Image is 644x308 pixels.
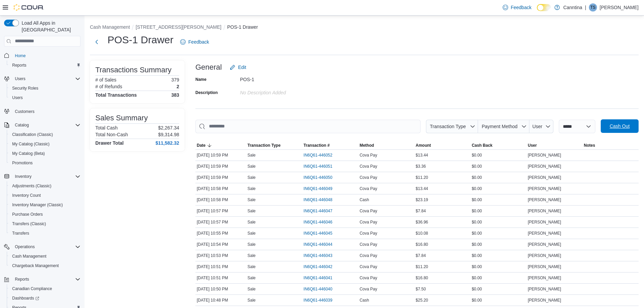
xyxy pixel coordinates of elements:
[247,175,256,180] p: Sale
[9,131,80,139] span: Classification (Classic)
[600,3,639,11] p: [PERSON_NAME]
[584,143,595,148] span: Notes
[227,61,249,74] button: Edit
[304,162,339,170] button: IN6Q61-446051
[416,275,428,281] span: $16.80
[12,243,80,251] span: Operations
[304,275,332,281] span: IN6Q61-446041
[247,152,256,158] p: Sale
[1,242,83,252] button: Operations
[304,286,332,292] span: IN6Q61-446040
[12,52,28,60] a: Home
[470,151,526,159] div: $0.00
[589,3,597,11] div: Tessa Sneve
[528,298,561,303] span: [PERSON_NAME]
[304,231,332,236] span: IN6Q61-446045
[528,175,561,180] span: [PERSON_NAME]
[7,93,83,102] button: Users
[247,164,256,169] p: Sale
[12,75,28,83] button: Users
[304,164,332,169] span: IN6Q61-446051
[1,51,83,61] button: Home
[470,229,526,237] div: $0.00
[528,208,561,214] span: [PERSON_NAME]
[247,286,256,292] p: Sale
[15,244,35,250] span: Operations
[19,20,80,33] span: Load All Apps in [GEOGRAPHIC_DATA]
[15,76,25,81] span: Users
[430,124,466,129] span: Transaction Type
[304,296,339,304] button: IN6Q61-446039
[360,264,377,269] span: Cova Pay
[12,221,46,227] span: Transfers (Classic)
[304,274,339,282] button: IN6Q61-446041
[528,231,561,236] span: [PERSON_NAME]
[195,141,246,149] button: Date
[482,124,518,129] span: Payment Method
[171,77,179,82] p: 379
[7,284,83,293] button: Canadian Compliance
[12,243,38,251] button: Operations
[528,253,561,258] span: [PERSON_NAME]
[9,61,29,69] a: Reports
[470,218,526,226] div: $0.00
[9,294,42,302] a: Dashboards
[304,218,339,226] button: IN6Q61-446046
[9,220,80,228] span: Transfers (Classic)
[528,143,537,148] span: User
[528,186,561,191] span: [PERSON_NAME]
[247,208,256,214] p: Sale
[360,242,377,247] span: Cova Pay
[470,162,526,170] div: $0.00
[195,162,246,170] div: [DATE] 10:59 PM
[1,74,83,84] button: Users
[416,242,428,247] span: $16.80
[582,141,639,149] button: Notes
[7,84,83,93] button: Security Roles
[7,181,83,191] button: Adjustments (Classic)
[7,61,83,70] button: Reports
[304,185,339,193] button: IN6Q61-446049
[247,253,256,258] p: Sale
[7,219,83,229] button: Transfers (Classic)
[9,149,80,158] span: My Catalog (Beta)
[585,3,586,11] p: |
[12,231,29,236] span: Transfers
[12,193,41,198] span: Inventory Count
[528,286,561,292] span: [PERSON_NAME]
[195,229,246,237] div: [DATE] 10:55 PM
[511,4,531,11] span: Feedback
[7,200,83,210] button: Inventory Manager (Classic)
[416,264,428,269] span: $11.20
[360,298,369,303] span: Cash
[195,252,246,260] div: [DATE] 10:53 PM
[416,231,428,236] span: $10.08
[240,74,331,82] div: POS-1
[9,159,80,167] span: Promotions
[12,121,80,129] span: Catalog
[171,92,179,98] h4: 383
[360,152,377,158] span: Cova Pay
[9,201,80,209] span: Inventory Manager (Classic)
[528,152,561,158] span: [PERSON_NAME]
[238,64,246,71] span: Edit
[416,253,426,258] span: $7.84
[526,141,582,149] button: User
[195,185,246,193] div: [DATE] 10:58 PM
[12,275,32,283] button: Reports
[12,63,26,68] span: Reports
[304,151,339,159] button: IN6Q61-446052
[247,186,256,191] p: Sale
[9,285,55,293] a: Canadian Compliance
[240,87,331,95] div: No Description added
[528,197,561,203] span: [PERSON_NAME]
[563,3,582,11] p: Canntina
[7,139,83,149] button: My Catalog (Classic)
[304,252,339,260] button: IN6Q61-446043
[95,125,118,131] h6: Total Cash
[470,263,526,271] div: $0.00
[416,143,431,148] span: Amount
[9,191,80,199] span: Inventory Count
[12,286,52,291] span: Canadian Compliance
[537,4,551,11] input: Dark Mode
